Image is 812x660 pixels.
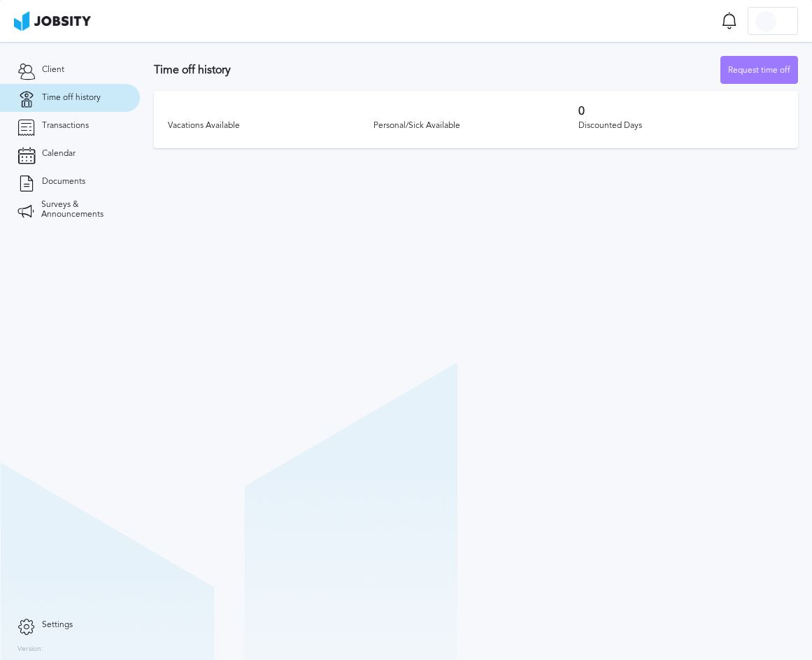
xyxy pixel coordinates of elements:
span: Documents [42,177,85,187]
span: Time off history [42,93,101,103]
span: Settings [42,620,73,630]
img: ab4bad089aa723f57921c736e9817d99.png [14,11,91,31]
div: Personal/Sick Available [373,121,579,131]
label: Version: [17,645,43,654]
div: Vacations Available [168,121,373,131]
h3: Time off history [154,64,720,76]
h3: 0 [578,105,784,117]
div: Discounted Days [578,121,784,131]
span: Surveys & Announcements [41,200,122,220]
div: Request time off [721,57,797,85]
span: Calendar [42,149,76,159]
span: Client [42,65,64,75]
button: Request time off [720,56,798,84]
span: Transactions [42,121,89,131]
